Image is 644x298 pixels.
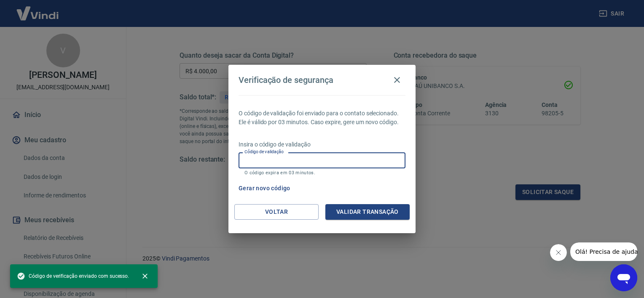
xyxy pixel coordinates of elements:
p: Insira o código de validação [239,140,405,149]
label: Código de validação [244,149,284,155]
button: Voltar [234,204,319,220]
button: Validar transação [325,204,410,220]
button: close [136,267,154,285]
span: Olá! Precisa de ajuda? [5,6,71,13]
iframe: Mensagem da empresa [570,242,637,261]
span: Código de verificação enviado com sucesso. [17,272,129,280]
button: Gerar novo código [235,181,294,196]
p: O código de validação foi enviado para o contato selecionado. Ele é válido por 03 minutos. Caso e... [239,109,405,127]
iframe: Fechar mensagem [550,244,567,261]
p: O código expira em 03 minutos. [244,170,400,176]
h4: Verificação de segurança [239,75,333,85]
iframe: Botão para abrir a janela de mensagens [610,264,637,291]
